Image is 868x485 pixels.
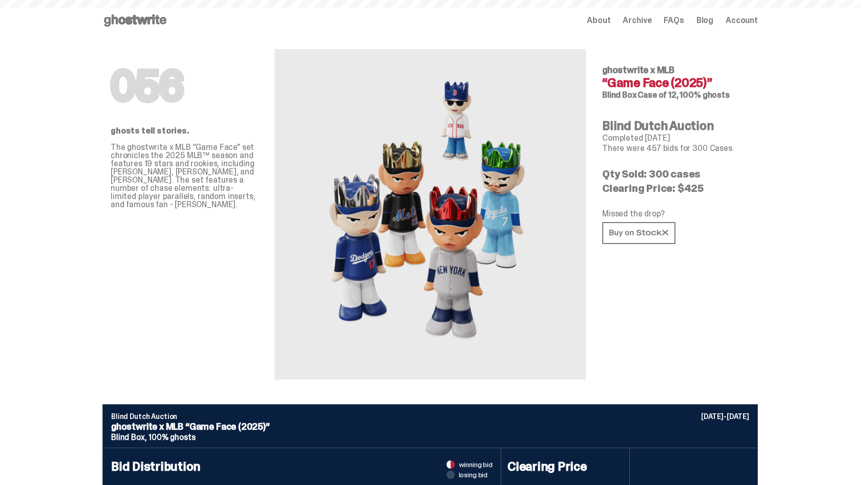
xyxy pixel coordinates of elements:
h4: Clearing Price [507,460,623,473]
a: FAQs [664,16,684,25]
h4: Blind Dutch Auction [602,120,750,132]
span: winning bid [459,461,493,468]
span: losing bid [459,471,488,478]
p: The ghostwrite x MLB "Game Face" set chronicles the 2025 MLB™ season and features 19 stars and ro... [111,143,258,209]
span: Blind Box, [111,432,146,443]
p: Clearing Price: $425 [602,183,750,193]
h1: 056 [111,65,258,106]
a: Blog [696,16,713,25]
p: There were 457 bids for 300 Cases. [602,144,750,152]
p: Missed the drop? [602,210,750,218]
span: Blind Box [602,90,637,100]
p: ghostwrite x MLB “Game Face (2025)” [111,422,749,431]
p: Blind Dutch Auction [111,413,749,420]
span: Case of 12, 100% ghosts [638,90,729,100]
p: [DATE]-[DATE] [701,413,749,420]
p: Completed [DATE] [602,134,750,142]
p: Qty Sold: 300 cases [602,169,750,179]
img: MLB&ldquo;Game Face (2025)&rdquo; [317,74,543,355]
a: Archive [623,16,651,25]
p: ghosts tell stories. [111,127,258,135]
a: Account [726,16,758,25]
a: About [587,16,610,25]
h4: “Game Face (2025)” [602,77,750,89]
span: 100% ghosts [149,432,195,443]
span: ghostwrite x MLB [602,64,674,76]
